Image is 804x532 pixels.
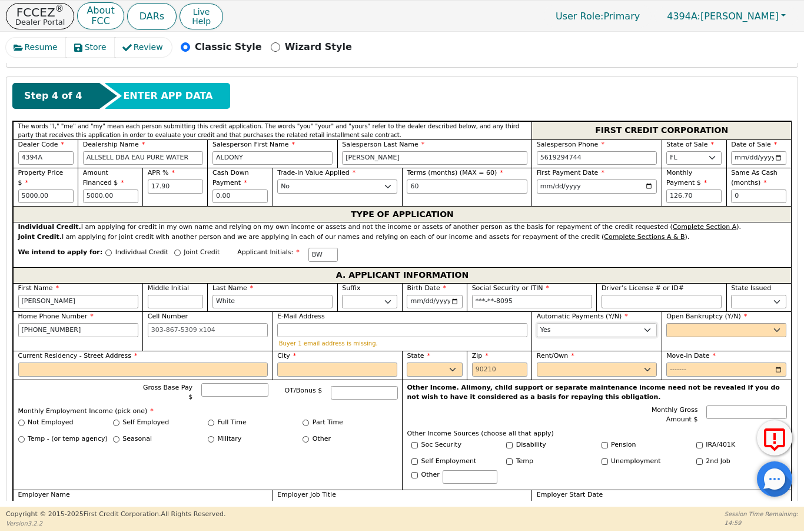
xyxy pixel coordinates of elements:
p: Other Income Sources (choose all that apply) [407,429,787,439]
span: Last Name [212,284,253,292]
span: Same As Cash (months) [731,169,778,187]
p: Buyer 1 email address is missing. [279,340,526,347]
span: State of Sale [666,141,714,148]
input: Y/N [411,458,418,465]
input: Y/N [506,442,513,448]
input: 303-867-5309 x104 [148,323,268,337]
span: First Payment Date [537,169,604,177]
input: 303-867-5309 x104 [18,323,138,337]
button: LiveHelp [180,4,223,29]
label: Soc Security [421,440,461,450]
span: Move-in Date [666,352,716,360]
span: Birth Date [407,284,446,292]
input: 000-00-0000 [472,295,592,309]
span: Amount Financed $ [83,169,124,187]
input: Y/N [411,442,418,448]
p: Primary [544,5,652,28]
span: Review [134,41,163,54]
span: Live [192,7,211,16]
span: User Role : [556,11,603,22]
span: APR % [148,169,175,177]
span: Suffix [342,284,360,292]
label: Disability [516,440,546,450]
span: Rent/Own [537,352,574,360]
button: DARs [127,3,177,30]
span: Salesperson Last Name [342,141,424,148]
span: Open Bankruptcy (Y/N) [666,312,747,320]
span: Employer Start Date [537,491,603,498]
p: 14:59 [725,518,798,527]
input: 303-867-5309 x104 [537,151,657,165]
span: Zip [472,352,489,360]
span: Middle Initial [148,284,189,292]
button: AboutFCC [77,2,124,30]
span: Home Phone Number [18,312,94,320]
p: Copyright © 2015- 2025 First Credit Corporation. [6,510,225,520]
div: The words "I," "me" and "my" mean each person submitting this credit application. The words "you"... [13,121,531,139]
button: Review [115,38,172,57]
label: Self Employment [421,457,477,467]
label: Full Time [218,418,247,428]
label: Self Employed [122,418,169,428]
span: Driver’s License # or ID# [602,284,684,292]
a: User Role:Primary [544,5,652,28]
p: Dealer Portal [15,18,65,26]
span: State Issued [731,284,771,292]
span: We intend to apply for: [18,248,103,267]
p: FCC [87,16,114,26]
span: A. APPLICANT INFORMATION [336,268,469,283]
input: Y/N [696,458,703,465]
span: Employer Job Title [277,491,336,498]
label: Temp - (or temp agency) [28,434,108,444]
input: 90210 [472,363,527,377]
span: Salesperson First Name [212,141,295,148]
span: Salesperson Phone [537,141,604,148]
p: Monthly Employment Income (pick one) [18,407,398,417]
p: Individual Credit [115,248,168,258]
label: Part Time [313,418,343,428]
span: Social Security or ITIN [472,284,549,292]
input: Hint: 126.70 [666,189,722,204]
input: Y/N [696,442,703,448]
p: Joint Credit [184,248,220,258]
label: Pension [611,440,636,450]
span: Trade-in Value Applied [277,169,356,177]
span: OT/Bonus $ [285,387,323,394]
span: Store [85,41,107,54]
span: Cell Number [148,312,188,320]
span: Monthly Gross Amount $ [652,406,698,424]
span: E-Mail Address [277,312,325,320]
button: 4394A:[PERSON_NAME] [655,7,798,25]
span: Property Price $ [18,169,64,187]
span: Applicant Initials: [237,248,300,256]
input: 0 [731,189,786,204]
span: State [407,352,430,360]
a: FCCEZ®Dealer Portal [6,3,74,29]
span: 4394A: [667,11,700,22]
span: First Name [18,284,59,292]
span: [PERSON_NAME] [667,11,779,22]
p: Classic Style [195,40,262,54]
label: Military [218,434,242,444]
strong: Joint Credit. [18,233,62,241]
div: I am applying for credit in my own name and relying on my own income or assets and not the income... [18,222,787,232]
span: Resume [25,41,58,54]
span: Current Residency - Street Address [18,352,138,360]
span: FIRST CREDIT CORPORATION [595,123,728,138]
span: Gross Base Pay $ [143,384,192,401]
input: YYYY-MM-DD [731,151,786,165]
div: I am applying for joint credit with another person and we are applying in each of our names and r... [18,232,787,242]
label: Unemployment [611,457,661,467]
span: TYPE OF APPLICATION [351,207,454,222]
input: Y/N [602,442,608,448]
span: Step 4 of 4 [24,89,82,103]
span: Dealership Name [83,141,145,148]
span: Date of Sale [731,141,777,148]
button: Report Error to FCC [757,420,792,455]
input: YYYY-MM-DD [666,363,786,377]
input: xx.xx% [148,179,203,194]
